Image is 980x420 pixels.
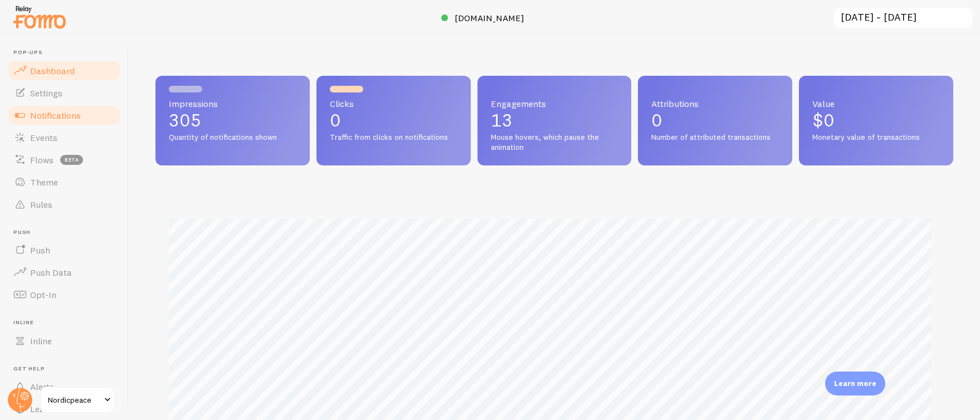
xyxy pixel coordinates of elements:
[30,381,54,392] span: Alerts
[7,239,121,261] a: Push
[30,110,81,121] span: Notifications
[13,365,121,373] span: Get Help
[651,133,779,143] span: Number of attributed transactions
[651,111,779,129] p: 0
[13,319,121,326] span: Inline
[7,149,121,171] a: Flows beta
[491,99,618,108] span: Engagements
[812,99,940,108] span: Value
[13,49,121,56] span: Pop-ups
[834,378,876,389] p: Learn more
[7,126,121,149] a: Events
[330,111,457,129] p: 0
[491,133,618,152] span: Mouse hovers, which pause the animation
[330,133,457,143] span: Traffic from clicks on notifications
[169,99,296,108] span: Impressions
[30,335,52,346] span: Inline
[40,387,115,413] a: Nordicpeace
[812,109,835,131] span: $0
[30,289,56,300] span: Opt-In
[30,87,62,99] span: Settings
[7,330,121,352] a: Inline
[30,154,53,165] span: Flows
[48,393,101,407] span: Nordicpeace
[7,284,121,306] a: Opt-In
[13,229,121,236] span: Push
[7,104,121,126] a: Notifications
[825,372,885,395] div: Learn more
[60,155,83,165] span: beta
[169,111,296,129] p: 305
[812,133,940,143] span: Monetary value of transactions
[30,177,58,188] span: Theme
[7,375,121,398] a: Alerts
[651,99,779,108] span: Attributions
[30,199,52,210] span: Rules
[330,99,457,108] span: Clicks
[30,132,57,143] span: Events
[30,65,75,76] span: Dashboard
[30,267,72,278] span: Push Data
[7,82,121,104] a: Settings
[7,171,121,193] a: Theme
[491,111,618,129] p: 13
[7,261,121,284] a: Push Data
[169,133,296,143] span: Quantity of notifications shown
[7,193,121,216] a: Rules
[7,60,121,82] a: Dashboard
[12,3,67,31] img: fomo-relay-logo-orange.svg
[30,245,50,256] span: Push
